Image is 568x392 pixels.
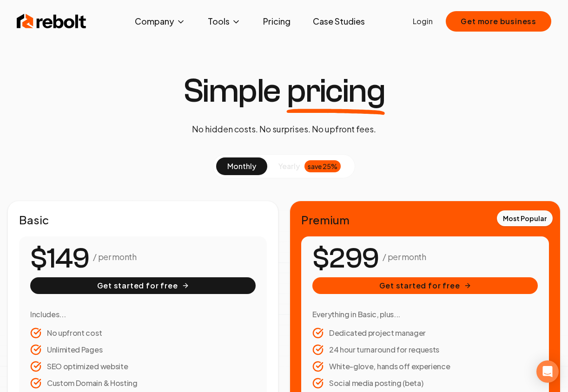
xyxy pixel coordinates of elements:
p: / per month [93,250,136,263]
h1: Simple [183,74,385,108]
li: Unlimited Pages [30,344,256,355]
p: No hidden costs. No surprises. No upfront fees. [192,123,376,136]
a: Pricing [256,12,298,31]
button: monthly [216,157,267,175]
span: yearly [278,161,300,172]
li: Social media posting (beta) [312,378,538,389]
button: Company [127,12,193,31]
div: save 25% [304,160,341,172]
li: No upfront cost [30,327,256,339]
div: Open Intercom Messenger [536,360,559,383]
h3: Everything in Basic, plus... [312,309,538,320]
a: Case Studies [305,12,372,31]
h2: Basic [19,212,267,227]
span: monthly [227,161,256,171]
li: Custom Domain & Hosting [30,378,256,389]
button: Get more business [446,11,551,32]
span: pricing [287,74,385,108]
li: Dedicated project manager [312,327,538,339]
li: 24 hour turnaround for requests [312,344,538,355]
number-flow-react: $149 [30,238,89,280]
h3: Includes... [30,309,256,320]
li: SEO optimized website [30,361,256,372]
h2: Premium [301,212,549,227]
div: Most Popular [497,210,553,226]
a: Login [413,16,433,27]
p: / per month [383,250,426,263]
button: Get started for free [312,277,538,294]
button: yearlysave 25% [267,157,352,175]
img: Rebolt Logo [17,12,86,31]
button: Get started for free [30,277,256,294]
number-flow-react: $299 [312,238,379,280]
button: Tools [200,12,248,31]
li: White-glove, hands off experience [312,361,538,372]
